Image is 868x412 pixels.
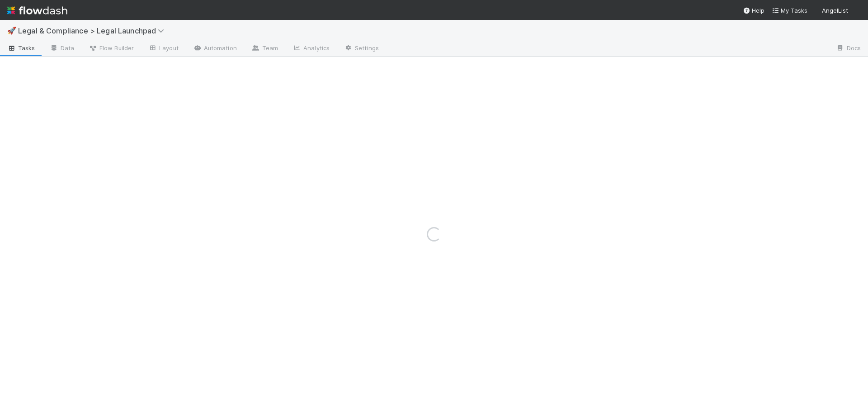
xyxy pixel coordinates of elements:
a: Data [42,42,81,56]
a: Layout [141,42,186,56]
a: Analytics [285,42,337,56]
span: Tasks [7,43,35,52]
a: Settings [337,42,386,56]
span: Legal & Compliance > Legal Launchpad [18,26,169,35]
a: My Tasks [772,6,807,15]
img: logo-inverted-e16ddd16eac7371096b0.svg [7,3,67,18]
a: Flow Builder [81,42,141,56]
a: Team [244,42,285,56]
span: My Tasks [772,7,807,14]
a: Automation [186,42,244,56]
img: avatar_ba76ddef-3fd0-4be4-9bc3-126ad567fcd5.png [852,6,861,15]
a: Docs [829,42,868,56]
span: AngelList [822,7,848,14]
span: 🚀 [7,27,16,34]
div: Help [743,6,764,15]
span: Flow Builder [89,43,134,52]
